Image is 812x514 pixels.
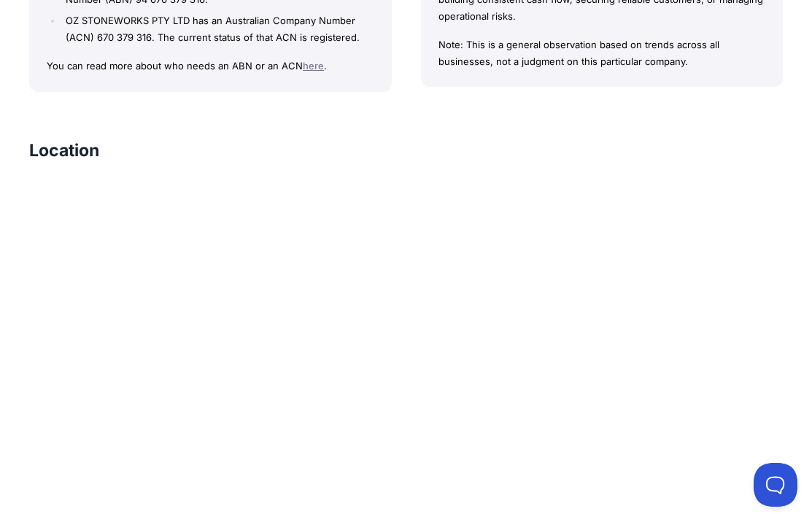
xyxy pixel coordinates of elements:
p: You can read more about who needs an ABN or an ACN . [47,58,374,74]
iframe: Toggle Customer Support [754,463,797,507]
a: here [303,60,324,72]
p: Note: This is a general observation based on trends across all businesses, not a judgment on this... [438,37,766,70]
li: OZ STONEWORKS PTY LTD has an Australian Company Number (ACN) 670 379 316. The current status of t... [62,12,374,46]
h3: Location [29,139,99,162]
